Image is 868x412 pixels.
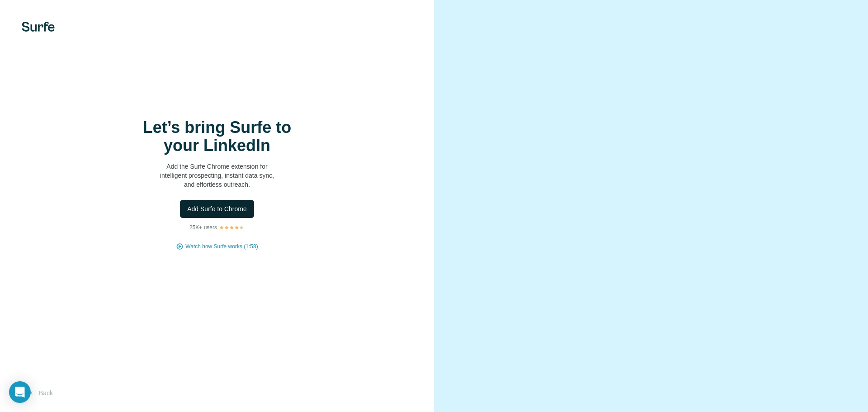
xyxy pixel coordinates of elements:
[189,223,217,232] p: 25K+ users
[187,204,247,213] span: Add Surfe to Chrome
[127,162,307,189] p: Add the Surfe Chrome extension for intelligent prospecting, instant data sync, and effortless out...
[127,118,307,155] h1: Let’s bring Surfe to your LinkedIn
[9,381,31,403] div: Open Intercom Messenger
[180,200,254,218] button: Add Surfe to Chrome
[219,225,245,230] img: Rating Stars
[185,242,258,251] button: Watch how Surfe works (1:58)
[22,22,55,32] img: Surfe's logo
[22,385,59,401] button: Back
